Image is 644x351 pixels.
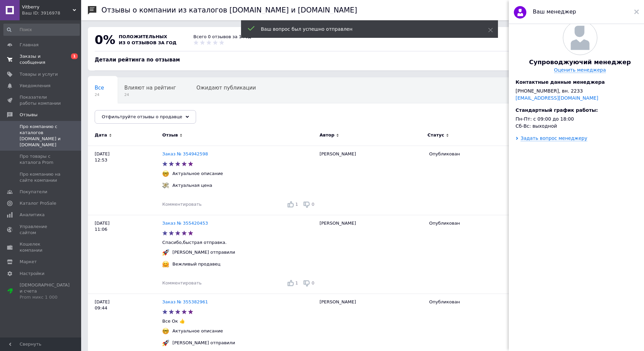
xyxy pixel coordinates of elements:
[20,53,63,66] span: Заказы и сообщения
[162,170,169,177] img: :nerd_face:
[95,85,104,91] span: Все
[20,259,37,265] span: Маркет
[162,151,208,156] a: Заказ № 354942598
[162,299,208,304] a: Заказ № 355382961
[20,71,58,77] span: Товары и услуги
[88,103,182,129] div: Опубликованы без комментария
[193,34,251,40] div: Всего 0 отзывов за 1 год
[20,124,63,148] span: Про компанию с каталогов [DOMAIN_NAME] и [DOMAIN_NAME]
[162,182,169,189] img: :money_with_wings:
[427,132,444,138] span: Статус
[20,224,63,236] span: Управление сайтом
[101,6,357,14] h1: Отзывы о компании из каталогов [DOMAIN_NAME] и [DOMAIN_NAME]
[319,132,334,138] span: Автор
[20,83,50,89] span: Уведомления
[95,110,168,117] span: Опубликованы без комме...
[20,171,63,183] span: Про компанию на сайте компании
[171,249,237,255] div: [PERSON_NAME] отправили
[124,85,176,91] span: Влияют на рейтинг
[171,340,237,346] div: [PERSON_NAME] отправили
[20,200,56,206] span: Каталог ProSale
[95,33,115,47] span: 0%
[429,220,528,226] div: Опубликован
[20,153,63,166] span: Про товары с каталога Prom
[162,249,169,256] img: :rocket:
[516,95,598,101] a: [EMAIL_ADDRESS][DOMAIN_NAME]
[316,215,426,294] div: [PERSON_NAME]
[554,67,606,73] a: Оценить менеджера
[22,4,73,10] span: Vitberry
[119,40,176,45] span: из 0 отзывов за год
[196,85,256,91] span: Ожидают публикации
[171,261,222,267] div: Вежливый продавец
[312,280,314,285] span: 0
[171,328,225,334] div: Актуальное описание
[162,280,201,286] div: Комментировать
[316,146,426,215] div: [PERSON_NAME]
[20,42,39,48] span: Главная
[429,299,528,305] div: Опубликован
[88,146,162,215] div: [DATE] 12:53
[162,240,316,246] p: Спасибо,быстрая отправка.
[162,132,178,138] span: Отзыв
[521,135,587,141] div: Задать вопрос менеджеру
[429,151,528,157] div: Опубликован
[95,57,180,63] span: Детали рейтинга по отзывам
[261,26,471,32] div: Ваш вопрос был успешно отправлен
[20,241,63,253] span: Кошелек компании
[162,202,201,207] span: Комментировать
[162,340,169,346] img: :rocket:
[95,132,107,138] span: Дата
[20,94,63,106] span: Показатели работы компании
[162,280,201,285] span: Комментировать
[162,221,208,226] a: Заказ № 355420453
[171,171,225,177] div: Актуальное описание
[95,56,630,64] div: Детали рейтинга по отзывам
[162,328,169,334] img: :nerd_face:
[20,294,70,300] div: Prom микс 1 000
[3,24,80,36] input: Поиск
[71,53,78,59] span: 1
[20,112,38,118] span: Отзывы
[22,10,81,16] div: Ваш ID: 3916978
[124,92,176,97] span: 24
[295,280,298,285] span: 1
[162,318,316,324] p: Все Ок 👍
[162,201,201,207] div: Комментировать
[20,271,44,277] span: Настройки
[162,261,169,268] img: :hugging_face:
[95,92,104,97] span: 24
[119,34,167,39] span: положительных
[171,182,214,189] div: Актуальная цена
[312,202,314,207] span: 0
[20,212,45,218] span: Аналитика
[20,282,70,301] span: [DEMOGRAPHIC_DATA] и счета
[102,114,182,119] span: Отфильтруйте отзывы о продавце
[20,189,47,195] span: Покупатели
[88,215,162,294] div: [DATE] 11:06
[295,202,298,207] span: 1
